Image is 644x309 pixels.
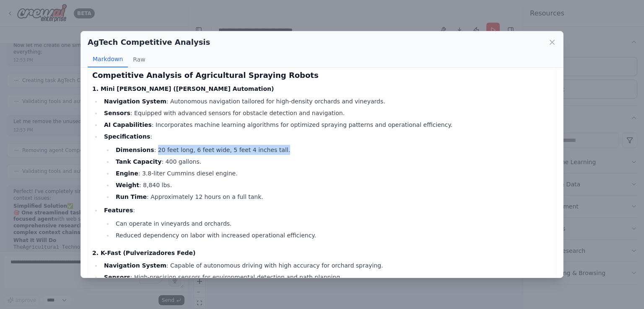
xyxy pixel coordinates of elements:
h4: 2. K-Fast (Pulverizadores Fede) [92,249,552,257]
button: Raw [128,51,150,67]
button: Markdown [88,51,128,67]
strong: Navigation System [104,98,166,105]
strong: Specifications [104,133,150,140]
li: : 20 feet long, 6 feet wide, 5 feet 4 inches tall. [113,145,552,155]
h3: Competitive Analysis of Agricultural Spraying Robots [92,70,552,81]
strong: Tank Capacity [116,158,161,165]
li: : Approximately 12 hours on a full tank. [113,192,552,202]
h2: AgTech Competitive Analysis [88,36,210,48]
li: : High-precision sensors for environmental detection and path planning. [101,272,552,282]
li: : Incorporates machine learning algorithms for optimized spraying patterns and operational effici... [101,120,552,130]
li: : 8,840 lbs. [113,180,552,190]
strong: Features [104,207,133,214]
li: : 3.8-liter Cummins diesel engine. [113,168,552,178]
li: Can operate in vineyards and orchards. [113,219,552,229]
strong: Run Time [116,193,147,200]
li: : [101,205,552,240]
li: : Capable of autonomous driving with high accuracy for orchard spraying. [101,260,552,270]
li: Reduced dependency on labor with increased operational efficiency. [113,230,552,240]
li: : 400 gallons. [113,157,552,167]
li: : Equipped with advanced sensors for obstacle detection and navigation. [101,108,552,118]
h4: 1. Mini [PERSON_NAME] ([PERSON_NAME] Automation) [92,85,552,93]
strong: Sensors [104,274,130,281]
strong: Dimensions [116,147,154,153]
li: : Autonomous navigation tailored for high-density orchards and vineyards. [101,96,552,106]
strong: Sensors [104,110,130,116]
strong: Navigation System [104,262,166,269]
li: : [101,131,552,202]
strong: Weight [116,182,139,188]
strong: Engine [116,170,138,177]
strong: AI Capabilities [104,121,152,128]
